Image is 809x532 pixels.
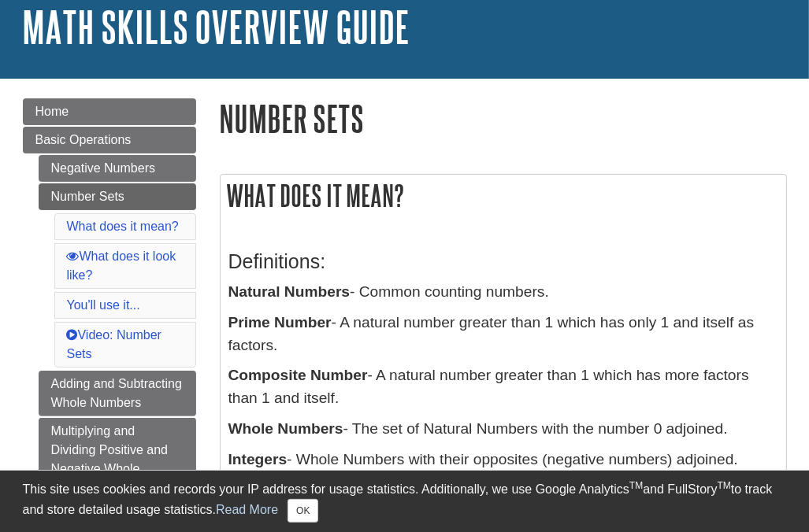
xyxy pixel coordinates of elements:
a: Video: Number Sets [67,328,161,360]
div: This site uses cookies and records your IP address for usage statistics. Additionally, we use Goo... [23,480,787,523]
a: Read More [216,503,278,516]
p: - The set of Natural Numbers with the number 0 adjoined. [228,418,778,441]
b: Whole Numbers [228,420,343,437]
h1: Number Sets [220,98,787,139]
a: Number Sets [39,183,196,210]
a: Multiplying and Dividing Positive and Negative Whole Numbers [39,418,196,501]
a: You'll use it... [67,298,140,312]
a: Math Skills Overview Guide [23,2,410,51]
span: Basic Operations [35,133,132,146]
a: Basic Operations [23,127,196,153]
p: - A natural number greater than 1 which has only 1 and itself as factors. [228,312,778,357]
b: Integers [228,451,288,467]
b: Composite Number [228,367,368,383]
a: What does it mean? [67,220,179,233]
a: What does it look like? [67,249,176,282]
p: - Whole Numbers with their opposites (negative numbers) adjoined. [228,449,778,471]
span: Home [35,105,69,118]
sup: TM [629,480,643,491]
a: Home [23,98,196,125]
a: Negative Numbers [39,155,196,182]
sup: TM [718,480,731,491]
p: - Common counting numbers. [228,281,778,304]
button: Close [288,499,318,523]
b: Prime Number [228,314,332,331]
b: Natural Numbers [228,283,351,300]
h2: What does it mean? [221,175,786,216]
a: Adding and Subtracting Whole Numbers [39,371,196,416]
p: - A natural number greater than 1 which has more factors than 1 and itself. [228,364,778,410]
h3: Definitions: [228,250,778,273]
